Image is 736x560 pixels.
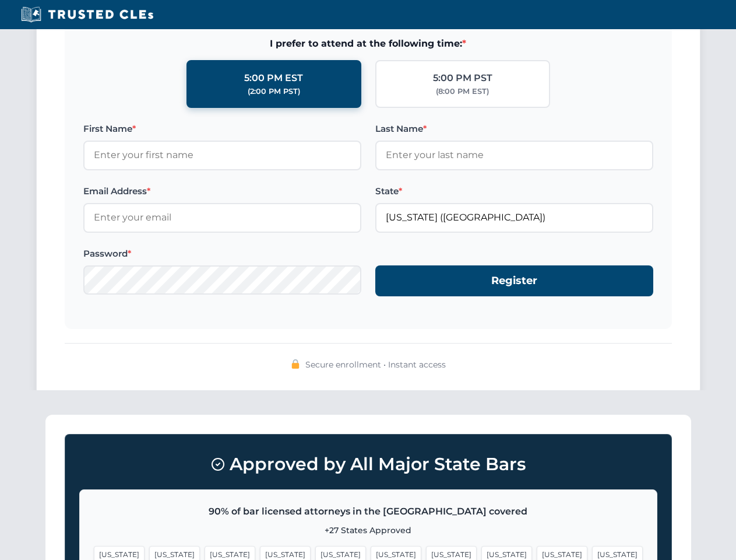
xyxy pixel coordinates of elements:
[305,358,446,371] span: Secure enrollment • Instant access
[83,36,653,51] span: I prefer to attend at the following time:
[436,86,489,97] div: (8:00 PM EST)
[375,141,653,170] input: Enter your last name
[248,86,300,97] div: (2:00 PM PST)
[83,122,361,136] label: First Name
[375,203,653,232] input: Florida (FL)
[291,359,300,369] img: 🔒
[94,524,643,537] p: +27 States Approved
[375,265,653,296] button: Register
[433,71,492,86] div: 5:00 PM PST
[244,71,303,86] div: 5:00 PM EST
[83,184,361,198] label: Email Address
[17,6,157,23] img: Trusted CLEs
[83,247,361,261] label: Password
[83,203,361,232] input: Enter your email
[83,141,361,170] input: Enter your first name
[375,122,653,136] label: Last Name
[375,184,653,198] label: State
[94,504,643,519] p: 90% of bar licensed attorneys in the [GEOGRAPHIC_DATA] covered
[79,449,657,480] h3: Approved by All Major State Bars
